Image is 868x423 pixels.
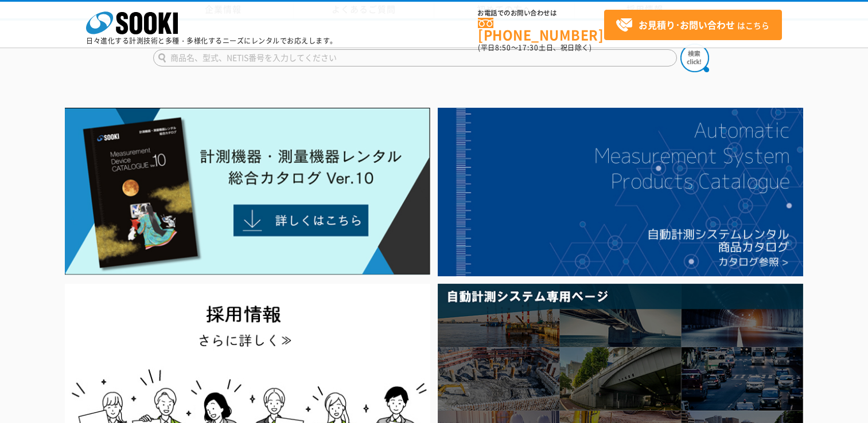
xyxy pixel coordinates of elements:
span: (平日 ～ 土日、祝日除く) [478,42,591,53]
img: btn_search.png [680,44,709,72]
span: 8:50 [495,42,511,53]
a: [PHONE_NUMBER] [478,18,604,41]
strong: お見積り･お問い合わせ [639,18,735,32]
p: 日々進化する計測技術と多種・多様化するニーズにレンタルでお応えします。 [86,37,337,44]
span: お電話でのお問い合わせは [478,10,604,17]
img: 自動計測システムカタログ [438,108,803,276]
img: Catalog Ver10 [65,108,430,275]
input: 商品名、型式、NETIS番号を入力してください [153,49,677,66]
span: はこちら [616,17,769,34]
span: 17:30 [518,42,539,53]
a: お見積り･お問い合わせはこちら [604,10,782,40]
